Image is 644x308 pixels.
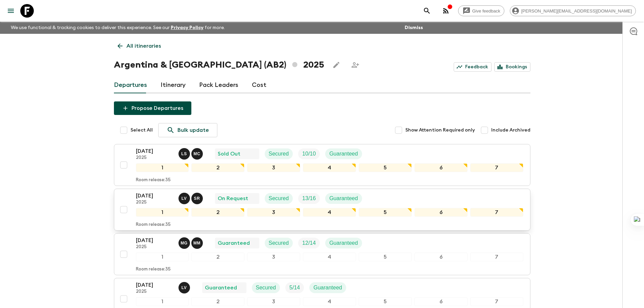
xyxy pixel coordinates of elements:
p: 5 / 14 [289,284,300,292]
div: 3 [247,297,300,306]
div: Secured [265,238,293,248]
span: Give feedback [469,8,504,14]
span: Share this itinerary [349,58,362,72]
div: 7 [470,163,523,172]
div: 1 [136,208,189,217]
div: 7 [470,297,523,306]
span: Lucas Valentim [178,284,191,289]
button: menu [4,4,18,18]
p: Guaranteed [329,194,358,203]
p: Room release: 35 [136,222,171,228]
div: 7 [470,208,523,217]
p: Room release: 35 [136,177,171,183]
p: Guaranteed [313,284,342,292]
p: Guaranteed [218,239,250,247]
p: Room release: 35 [136,267,171,272]
a: Departures [114,77,147,93]
div: 1 [136,253,189,261]
p: We use functional & tracking cookies to deliver this experience. See our for more. [8,22,228,34]
a: Bookings [494,62,530,72]
button: [DATE]2025Lucas Valentim, Sol RodriguezOn RequestSecuredTrip FillGuaranteed1234567Room release:35 [114,189,530,231]
div: 6 [414,163,468,172]
div: 5 [359,253,412,261]
span: Show Attention Required only [405,127,475,134]
div: 6 [414,208,468,217]
button: LV [178,282,191,293]
p: Guaranteed [205,284,237,292]
div: 4 [303,163,356,172]
p: M G [181,240,188,246]
p: Sold Out [218,150,240,158]
button: Dismiss [403,23,425,32]
div: 2 [191,297,244,306]
p: Guaranteed [329,239,358,247]
span: Include Archived [491,127,530,134]
a: Give feedback [458,5,504,16]
p: Secured [256,284,276,292]
div: 5 [359,208,412,217]
a: All itineraries [114,39,165,53]
div: [PERSON_NAME][EMAIL_ADDRESS][DOMAIN_NAME] [510,5,636,16]
div: 5 [359,297,412,306]
p: Secured [269,239,289,247]
p: 2025 [136,289,173,294]
div: 4 [303,208,356,217]
p: M C [194,151,200,157]
div: Trip Fill [298,148,320,159]
a: Cost [252,77,266,93]
button: MGMM [178,237,204,249]
p: 2025 [136,155,173,161]
a: Bulk update [158,123,217,137]
span: Marcella Granatiere, Matias Molina [178,239,204,245]
div: Trip Fill [298,193,320,204]
button: LVSR [178,193,204,204]
p: [DATE] [136,192,173,200]
button: [DATE]2025Marcella Granatiere, Matias MolinaGuaranteedSecuredTrip FillGuaranteed1234567Room relea... [114,233,530,275]
p: Secured [269,150,289,158]
button: Propose Departures [114,101,191,115]
a: Privacy Policy [171,25,204,30]
p: On Request [218,194,248,203]
div: Secured [252,282,280,293]
h1: Argentina & [GEOGRAPHIC_DATA] (AB2) 2025 [114,58,324,72]
p: L V [182,285,187,290]
div: 4 [303,253,356,261]
a: Itinerary [161,77,186,93]
p: 2025 [136,200,173,205]
p: L V [182,196,187,201]
p: M M [193,240,200,246]
div: Trip Fill [298,238,320,248]
p: Secured [269,194,289,203]
a: Pack Leaders [199,77,238,93]
span: [PERSON_NAME][EMAIL_ADDRESS][DOMAIN_NAME] [518,8,636,14]
span: Luana Seara, Mariano Cenzano [178,150,204,156]
div: 1 [136,163,189,172]
div: 2 [191,253,244,261]
p: 13 / 16 [302,194,316,203]
div: 3 [247,208,300,217]
span: Lucas Valentim, Sol Rodriguez [178,195,204,200]
p: 2025 [136,244,173,250]
p: Guaranteed [329,150,358,158]
p: [DATE] [136,236,173,244]
p: 12 / 14 [302,239,316,247]
div: 6 [414,253,468,261]
div: 1 [136,297,189,306]
p: All itineraries [126,42,161,50]
button: search adventures [420,4,434,18]
div: 3 [247,163,300,172]
div: 7 [470,253,523,261]
div: 6 [414,297,468,306]
p: [DATE] [136,281,173,289]
p: 10 / 10 [302,150,316,158]
span: Select All [130,127,153,134]
div: Secured [265,193,293,204]
div: 2 [191,208,244,217]
button: Edit this itinerary [330,58,343,72]
div: 3 [247,253,300,261]
button: [DATE]2025Luana Seara, Mariano CenzanoSold OutSecuredTrip FillGuaranteed1234567Room release:35 [114,144,530,186]
div: Trip Fill [285,282,304,293]
p: Bulk update [177,126,209,134]
div: 5 [359,163,412,172]
p: [DATE] [136,147,173,155]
